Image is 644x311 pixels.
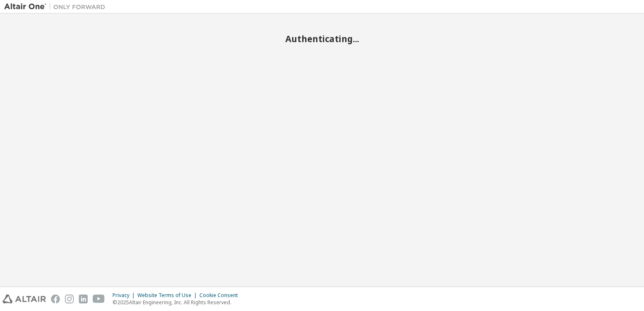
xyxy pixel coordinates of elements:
[137,292,199,299] div: Website Terms of Use
[93,295,105,303] img: youtube.svg
[4,3,110,11] img: Altair One
[51,295,60,303] img: facebook.svg
[65,295,74,303] img: instagram.svg
[4,33,640,44] h2: Authenticating...
[113,292,137,299] div: Privacy
[3,295,46,303] img: altair_logo.svg
[79,295,88,303] img: linkedin.svg
[113,299,243,306] p: © 2025 Altair Engineering, Inc. All Rights Reserved.
[199,292,243,299] div: Cookie Consent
